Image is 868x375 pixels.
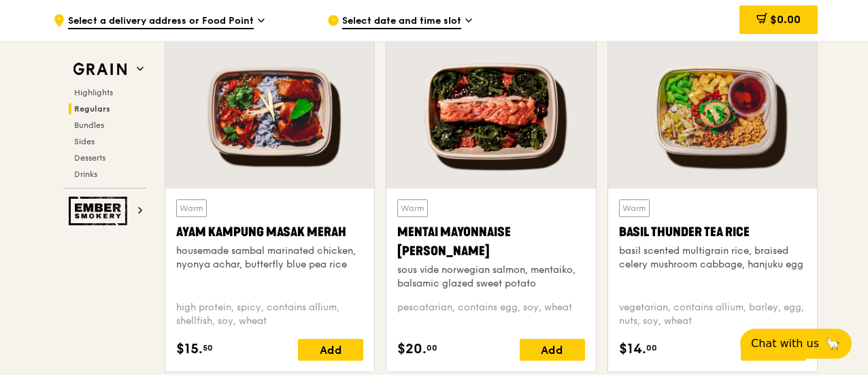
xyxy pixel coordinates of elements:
div: Mentai Mayonnaise [PERSON_NAME] [397,223,584,261]
div: basil scented multigrain rice, braised celery mushroom cabbage, hanjuku egg [619,244,806,272]
span: 🦙 [824,336,841,352]
span: 00 [427,342,437,353]
img: Grain web logo [69,57,131,82]
span: Chat with us [751,336,819,352]
div: Add [520,339,585,361]
span: Select a delivery address or Food Point [68,14,254,29]
span: $0.00 [770,13,801,26]
div: pescatarian, contains egg, soy, wheat [397,301,584,328]
span: Highlights [74,88,113,97]
span: Desserts [74,153,105,163]
div: Add [741,339,806,361]
span: $14. [619,339,646,359]
div: Add [298,339,363,361]
div: housemade sambal marinated chicken, nyonya achar, butterfly blue pea rice [176,244,363,272]
span: $15. [176,339,203,359]
div: Basil Thunder Tea Rice [619,223,806,242]
span: 50 [203,342,213,353]
span: 00 [646,342,657,353]
div: Warm [176,199,207,217]
div: Ayam Kampung Masak Merah [176,223,363,242]
span: Select date and time slot [342,14,461,29]
button: Chat with us🦙 [740,329,852,359]
span: Drinks [74,169,97,179]
div: Warm [397,199,428,217]
span: Regulars [74,104,110,114]
div: vegetarian, contains allium, barley, egg, nuts, soy, wheat [619,301,806,328]
span: Sides [74,137,95,146]
img: Ember Smokery web logo [69,197,131,225]
span: Bundles [74,120,104,130]
div: Warm [619,199,650,217]
div: sous vide norwegian salmon, mentaiko, balsamic glazed sweet potato [397,263,584,291]
div: high protein, spicy, contains allium, shellfish, soy, wheat [176,301,363,328]
span: $20. [397,339,427,359]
